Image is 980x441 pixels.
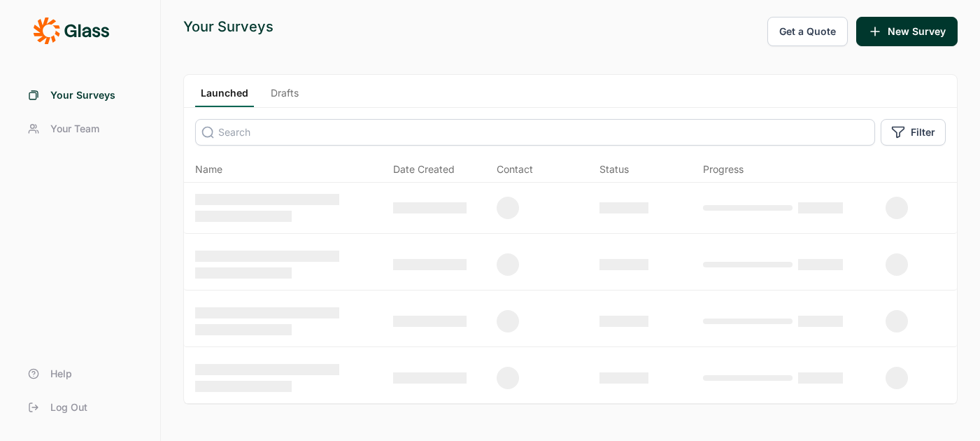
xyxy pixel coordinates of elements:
a: Drafts [265,86,304,107]
span: Name [195,162,222,176]
span: Log Out [50,400,87,414]
span: Help [50,367,72,381]
button: Get a Quote [767,17,848,46]
span: Your Team [50,122,99,136]
input: Search [195,119,875,146]
button: Filter [881,119,946,146]
div: Your Surveys [183,17,274,36]
a: Launched [195,86,254,107]
span: Filter [911,125,935,139]
span: Date Created [393,162,455,176]
button: New Survey [856,17,958,46]
div: Status [599,162,629,176]
span: Your Surveys [50,88,115,102]
div: Progress [703,162,744,176]
div: Contact [497,162,533,176]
